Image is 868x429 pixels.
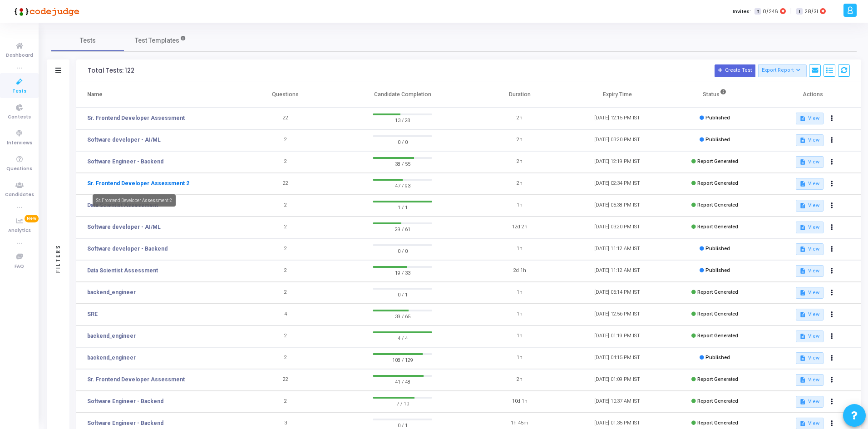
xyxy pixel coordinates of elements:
[237,82,334,108] th: Questions
[87,266,158,275] a: Data Scientist Assessment
[87,310,98,318] a: SRE
[87,245,168,253] a: Software developer - Backend
[796,222,824,233] button: View
[705,246,730,251] span: Published
[697,289,738,295] span: Report Generated
[373,399,432,408] span: 7 / 10
[373,268,432,277] span: 19 / 33
[697,180,738,186] span: Report Generated
[799,159,806,165] mat-icon: description
[799,420,806,427] mat-icon: description
[6,52,33,59] span: Dashboard
[796,287,824,299] button: View
[373,202,432,212] span: 1 / 1
[471,282,568,304] td: 1h
[799,115,806,122] mat-icon: description
[471,82,568,108] th: Duration
[237,369,334,391] td: 22
[15,263,24,271] span: FAQ
[705,137,730,143] span: Published
[758,64,807,77] button: Export Report
[568,238,666,260] td: [DATE] 11:12 AM IST
[76,82,237,108] th: Name
[7,139,32,147] span: Interviews
[697,376,738,382] span: Report Generated
[755,8,760,15] span: T
[87,158,163,166] a: Software Engineer - Backend
[471,151,568,173] td: 2h
[54,208,62,308] div: Filters
[705,267,730,273] span: Published
[237,173,334,195] td: 22
[373,377,432,386] span: 41 / 48
[373,290,432,299] span: 0 / 1
[568,173,666,195] td: [DATE] 02:34 PM IST
[799,137,806,143] mat-icon: description
[471,173,568,195] td: 2h
[568,391,666,413] td: [DATE] 10:37 AM IST
[697,158,738,164] span: Report Generated
[568,217,666,238] td: [DATE] 03:20 PM IST
[796,330,824,342] button: View
[796,265,824,277] button: View
[471,217,568,238] td: 12d 2h
[135,36,179,45] span: Test Templates
[471,238,568,260] td: 1h
[568,325,666,347] td: [DATE] 01:19 PM IST
[87,288,136,296] a: backend_engineer
[237,347,334,369] td: 2
[799,246,806,252] mat-icon: description
[799,311,806,318] mat-icon: description
[796,134,824,146] button: View
[796,178,824,190] button: View
[12,88,26,95] span: Tests
[87,332,136,340] a: backend_engineer
[796,113,824,124] button: View
[87,114,185,122] a: Sr. Frontend Developer Assessment
[568,129,666,151] td: [DATE] 03:20 PM IST
[87,223,161,231] a: Software developer - AI/ML
[796,396,824,408] button: View
[373,224,432,233] span: 29 / 61
[799,202,806,209] mat-icon: description
[471,129,568,151] td: 2h
[796,309,824,321] button: View
[790,6,792,16] span: |
[733,8,751,15] label: Invites:
[568,260,666,282] td: [DATE] 11:12 AM IST
[237,325,334,347] td: 2
[237,151,334,173] td: 2
[25,215,39,222] span: New
[471,369,568,391] td: 2h
[697,311,738,317] span: Report Generated
[799,333,806,340] mat-icon: description
[237,238,334,260] td: 2
[471,325,568,347] td: 1h
[87,375,185,384] a: Sr. Frontend Developer Assessment
[697,202,738,208] span: Report Generated
[87,136,161,144] a: Software developer - AI/ML
[799,224,806,231] mat-icon: description
[697,398,738,404] span: Report Generated
[471,391,568,413] td: 10d 1h
[373,246,432,255] span: 0 / 0
[373,333,432,342] span: 4 / 4
[796,352,824,364] button: View
[237,129,334,151] td: 2
[796,156,824,168] button: View
[799,290,806,296] mat-icon: description
[568,82,666,108] th: Expiry Time
[373,115,432,124] span: 13 / 28
[88,67,134,74] div: Total Tests: 122
[796,200,824,212] button: View
[11,2,79,20] img: logo
[804,8,818,15] span: 28/31
[799,268,806,274] mat-icon: description
[373,159,432,168] span: 38 / 55
[697,224,738,230] span: Report Generated
[237,260,334,282] td: 2
[5,191,34,199] span: Candidates
[799,181,806,187] mat-icon: description
[568,108,666,129] td: [DATE] 12:15 PM IST
[237,304,334,325] td: 4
